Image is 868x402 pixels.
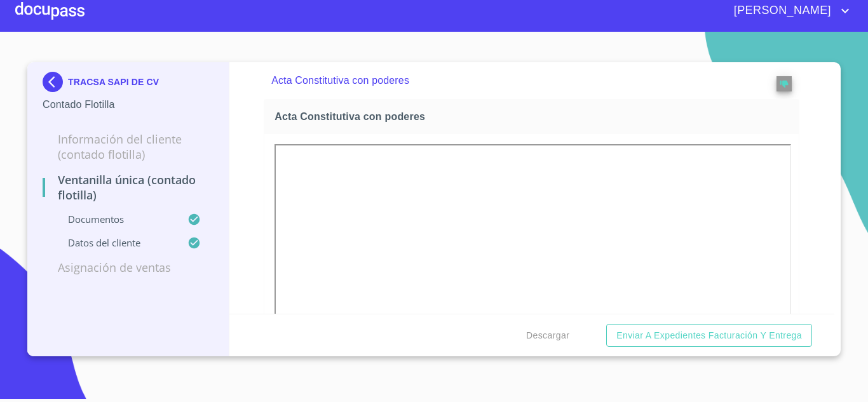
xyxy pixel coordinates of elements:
span: Acta Constitutiva con poderes [275,110,794,123]
img: Docupass spot blue [43,72,68,92]
span: Descargar [526,328,569,344]
button: account of current user [724,1,853,21]
p: Documentos [43,213,187,225]
button: reject [776,76,792,91]
div: TRACSA SAPI DE CV [43,72,214,97]
p: Acta Constitutiva con poderes [271,73,740,88]
button: Enviar a Expedientes Facturación y Entrega [606,324,812,347]
p: Asignación de Ventas [43,260,214,275]
p: Información del Cliente (Contado Flotilla) [43,131,214,162]
span: [PERSON_NAME] [724,1,837,21]
p: TRACSA SAPI DE CV [68,77,159,87]
p: Datos del cliente [43,236,187,249]
span: Enviar a Expedientes Facturación y Entrega [616,328,802,344]
button: Descargar [521,324,574,347]
p: Ventanilla Única (Contado Flotilla) [43,172,214,203]
p: Contado Flotilla [43,97,214,112]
